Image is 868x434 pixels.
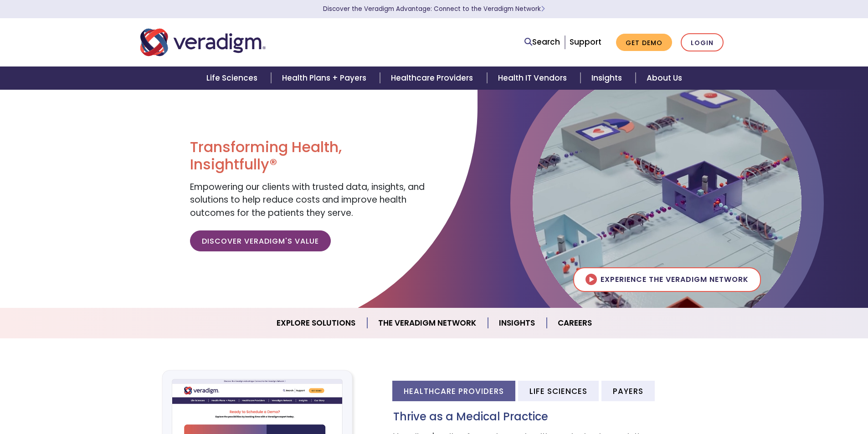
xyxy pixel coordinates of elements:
[380,66,487,90] a: Healthcare Providers
[190,230,331,251] a: Discover Veradigm's Value
[190,181,425,219] span: Empowering our clients with trusted data, insights, and solutions to help reduce costs and improv...
[488,311,547,335] a: Insights
[541,5,545,13] span: Learn More
[601,381,655,401] li: Payers
[140,27,266,57] img: Veradigm logo
[524,36,560,48] a: Search
[580,66,636,90] a: Insights
[271,66,380,90] a: Health Plans + Payers
[323,5,545,13] a: Discover the Veradigm Advantage: Connect to the Veradigm NetworkLearn More
[616,34,672,51] a: Get Demo
[518,381,599,401] li: Life Sciences
[681,33,724,52] a: Login
[392,381,515,401] li: Healthcare Providers
[636,66,693,90] a: About Us
[487,66,580,90] a: Health IT Vendors
[547,311,603,335] a: Careers
[393,410,728,424] h3: Thrive as a Medical Practice
[367,311,488,335] a: The Veradigm Network
[266,311,367,335] a: Explore Solutions
[195,66,271,90] a: Life Sciences
[570,36,601,47] a: Support
[190,138,427,174] h1: Transforming Health, Insightfully®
